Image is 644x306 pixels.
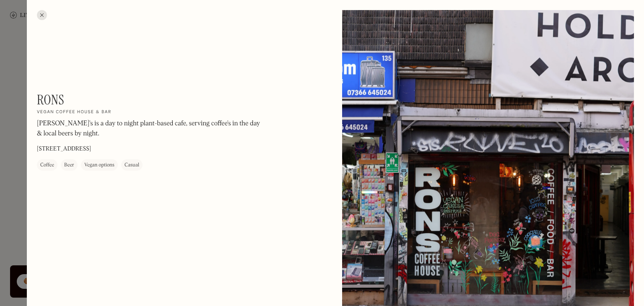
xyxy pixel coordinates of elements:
[37,119,263,139] p: [PERSON_NAME]'s is a day to night plant-based cafe, serving coffee's in the day & local beers by ...
[40,161,54,169] div: Coffee
[37,145,91,153] p: [STREET_ADDRESS]
[37,92,64,108] h1: Rons
[84,161,114,169] div: Vegan options
[64,161,74,169] div: Beer
[125,161,139,169] div: Casual
[37,109,112,115] h2: Vegan coffee house & bar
